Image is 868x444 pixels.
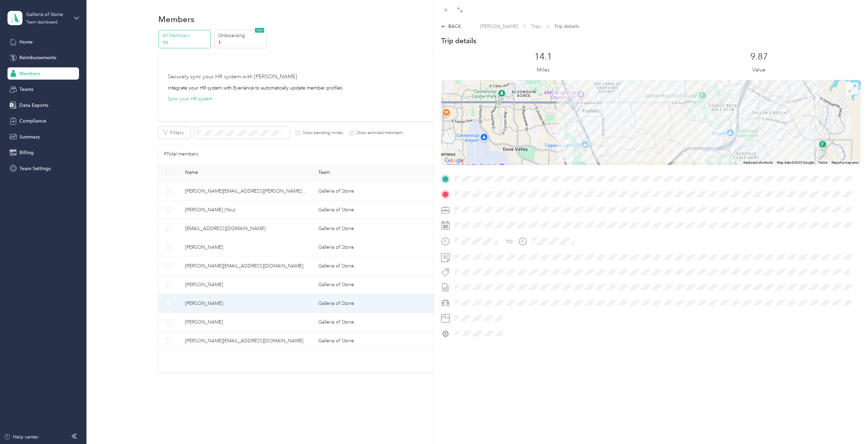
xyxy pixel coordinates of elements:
[750,51,768,62] p: 9.87
[531,23,541,30] span: Trips
[777,161,814,164] span: Map data ©2025 Google
[534,51,552,62] p: 14.1
[441,36,476,46] p: Trip details
[443,156,465,165] a: Open this area in Google Maps (opens a new window)
[554,23,579,30] span: Trip details
[443,156,465,165] img: Google
[441,23,461,30] div: BACK
[818,161,827,164] a: Terms (opens in new tab)
[752,66,766,74] p: Value
[537,66,550,74] p: Miles
[830,406,868,444] iframe: Everlance-gr Chat Button Frame
[480,23,518,30] span: [PERSON_NAME]
[506,238,513,245] div: TO
[743,160,773,165] button: Keyboard shortcuts
[832,161,859,164] a: Report a map error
